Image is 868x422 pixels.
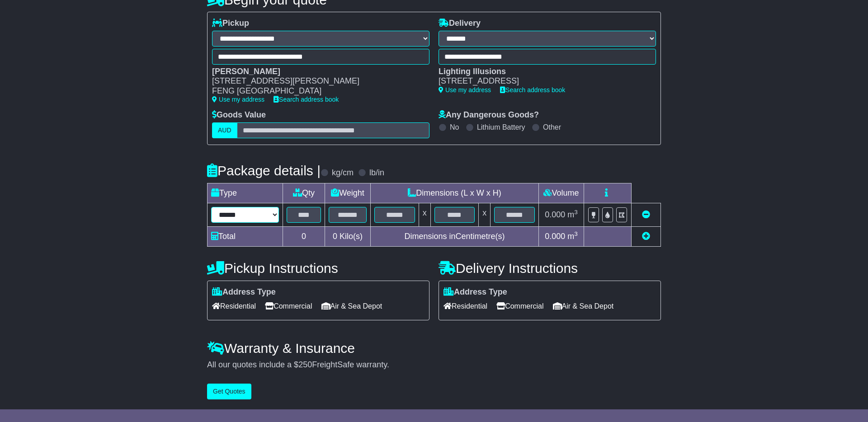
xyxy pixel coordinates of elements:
[543,123,561,131] label: Other
[212,122,237,138] label: AUD
[439,76,647,86] div: [STREET_ADDRESS]
[443,287,507,297] label: Address Type
[439,86,491,94] a: Use my address
[212,96,264,103] a: Use my address
[538,183,584,203] td: Volume
[370,226,538,246] td: Dimensions in Centimetre(s)
[274,96,339,103] a: Search address book
[212,67,420,77] div: [PERSON_NAME]
[439,67,647,77] div: Lighting Illusions
[208,226,283,246] td: Total
[212,19,249,28] label: Pickup
[496,299,543,313] span: Commercial
[298,360,312,369] span: 250
[333,232,337,241] span: 0
[212,299,256,313] span: Residential
[207,341,661,356] h4: Warranty & Insurance
[450,123,459,131] label: No
[207,261,429,276] h4: Pickup Instructions
[283,226,325,246] td: 0
[545,210,565,219] span: 0.000
[265,299,312,313] span: Commercial
[443,299,487,313] span: Residential
[212,110,266,120] label: Goods Value
[369,168,384,178] label: lb/in
[545,232,565,241] span: 0.000
[207,384,251,399] button: Get Quotes
[439,261,661,276] h4: Delivery Instructions
[574,209,578,216] sup: 3
[208,183,283,203] td: Type
[567,210,578,219] span: m
[553,299,614,313] span: Air & Sea Depot
[500,86,565,94] a: Search address book
[212,86,420,96] div: FENG [GEOGRAPHIC_DATA]
[212,76,420,86] div: [STREET_ADDRESS][PERSON_NAME]
[325,183,371,203] td: Weight
[207,163,321,178] h4: Package details |
[325,226,371,246] td: Kilo(s)
[574,230,578,237] sup: 3
[567,232,578,241] span: m
[212,287,276,297] label: Address Type
[479,203,491,226] td: x
[207,360,661,370] div: All our quotes include a $ FreightSafe warranty.
[439,19,481,28] label: Delivery
[642,232,650,241] a: Add new item
[370,183,538,203] td: Dimensions (L x W x H)
[419,203,430,226] td: x
[477,123,525,131] label: Lithium Battery
[332,168,354,178] label: kg/cm
[439,110,539,120] label: Any Dangerous Goods?
[283,183,325,203] td: Qty
[321,299,382,313] span: Air & Sea Depot
[642,210,650,219] a: Remove this item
